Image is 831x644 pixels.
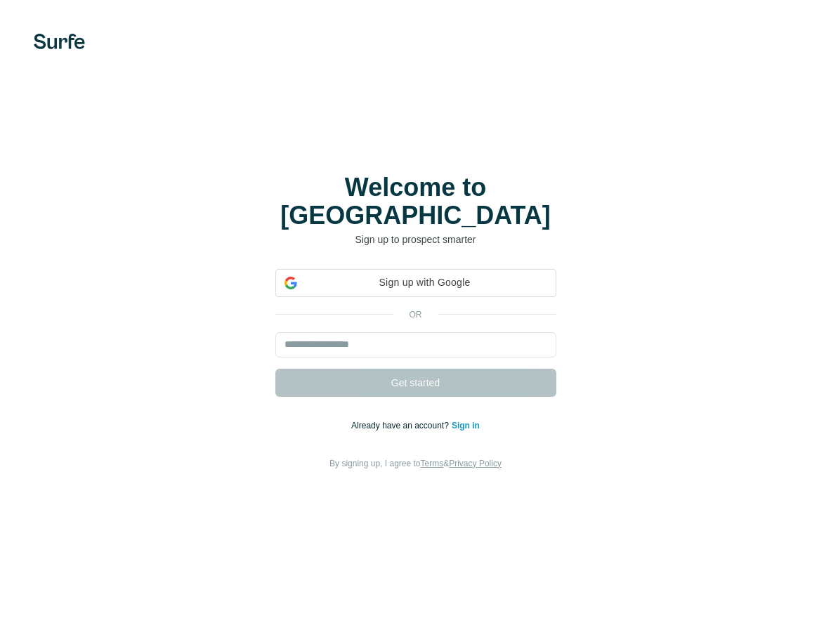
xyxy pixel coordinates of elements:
[452,421,480,431] a: Sign in
[34,34,85,49] img: Surfe's logo
[275,232,556,247] p: Sign up to prospect smarter
[449,459,502,468] a: Privacy Policy
[393,308,438,321] p: or
[275,173,556,230] h1: Welcome to [GEOGRAPHIC_DATA]
[275,269,556,297] div: Sign up with Google
[351,421,452,431] span: Already have an account?
[329,459,502,468] span: By signing up, I agree to &
[303,275,547,290] span: Sign up with Google
[421,459,444,468] a: Terms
